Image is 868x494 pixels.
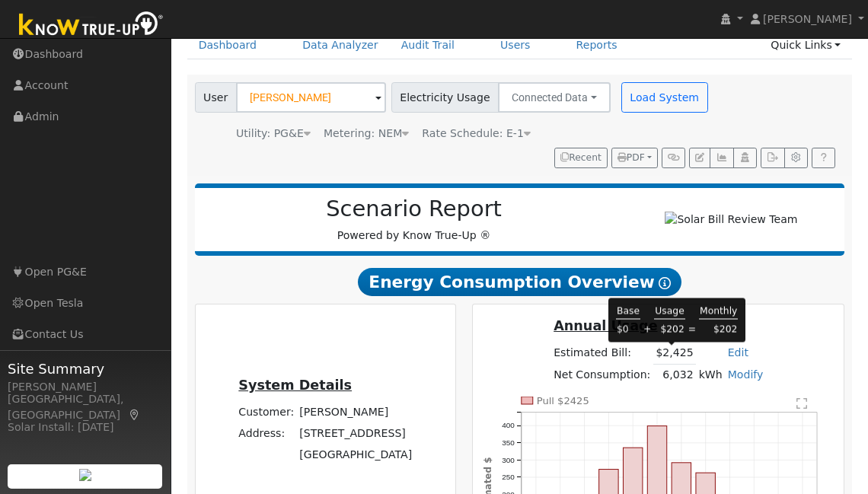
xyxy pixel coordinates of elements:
[621,82,708,113] button: Load System
[654,303,685,319] td: Usage
[203,196,626,244] div: Powered by Know True-Up ®
[653,364,696,386] td: 6,032
[699,303,738,319] td: Monthly
[728,346,748,359] a: Edit
[551,342,653,364] td: Estimated Bill:
[643,322,652,337] td: +
[665,212,797,228] img: Solar Bill Review Team
[236,401,297,422] td: Customer:
[297,444,415,465] td: [GEOGRAPHIC_DATA]
[236,422,297,444] td: Address:
[236,126,311,142] div: Utility: PG&E
[8,359,163,379] span: Site Summary
[502,473,515,481] text: 250
[502,456,515,464] text: 300
[8,419,163,435] div: Solar Install: [DATE]
[291,31,390,59] a: Data Analyzer
[759,31,852,59] a: Quick Links
[696,364,725,386] td: kWh
[502,438,515,447] text: 350
[8,391,163,423] div: [GEOGRAPHIC_DATA], [GEOGRAPHIC_DATA]
[662,148,685,169] button: Generate Report Link
[422,127,531,139] span: Alias: HE1
[8,379,163,395] div: [PERSON_NAME]
[297,422,415,444] td: [STREET_ADDRESS]
[659,277,671,289] i: Show Help
[728,368,764,381] a: Modify
[554,318,657,333] u: Annual Usage
[79,469,91,481] img: retrieve
[653,342,696,364] td: $2,425
[611,148,658,169] button: PDF
[797,397,808,410] text: 
[710,148,733,169] button: Multi-Series Graph
[358,268,681,296] span: Energy Consumption Overview
[699,322,738,337] td: $202
[391,82,499,113] span: Electricity Usage
[297,401,415,422] td: [PERSON_NAME]
[537,395,589,406] text: Pull $2425
[187,31,269,59] a: Dashboard
[688,322,697,337] td: =
[565,31,629,59] a: Reports
[617,152,645,163] span: PDF
[11,8,171,43] img: Know True-Up
[689,148,710,169] button: Edit User
[763,13,852,25] span: [PERSON_NAME]
[210,196,617,222] h2: Scenario Report
[761,148,784,169] button: Export Interval Data
[489,31,542,59] a: Users
[236,82,386,113] input: Select a User
[616,303,640,319] td: Base
[554,148,608,169] button: Recent
[498,82,611,113] button: Connected Data
[733,148,757,169] button: Login As
[654,322,685,337] td: $202
[551,364,653,386] td: Net Consumption:
[324,126,409,142] div: Metering: NEM
[195,82,237,113] span: User
[390,31,466,59] a: Audit Trail
[128,409,142,421] a: Map
[784,148,808,169] button: Settings
[812,148,835,169] a: Help Link
[502,421,515,429] text: 400
[238,378,352,393] u: System Details
[616,322,640,337] td: $0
